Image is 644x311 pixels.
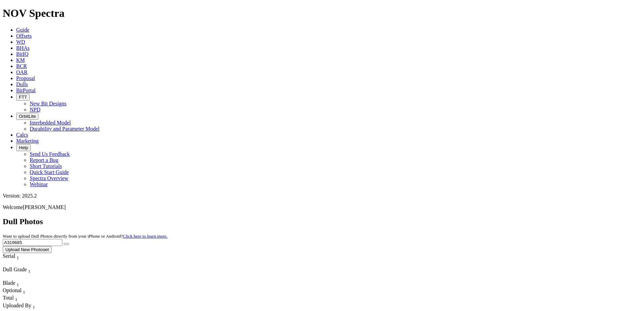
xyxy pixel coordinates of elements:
[3,303,31,308] span: Uploaded By
[30,169,69,175] a: Quick Start Guide
[3,295,26,302] div: Total Sort None
[3,253,31,261] div: Serial Sort None
[16,57,25,63] a: KM
[16,81,28,87] a: Dulls
[3,253,15,259] span: Serial
[16,75,35,81] a: Proposal
[33,303,35,308] span: Sort None
[15,297,18,302] sub: 1
[30,126,100,132] a: Durability and Parameter Model
[3,295,14,301] span: Total
[19,114,36,119] span: OrbitLite
[3,234,167,239] small: Want to upload Dull Photos directly from your iPhone or Android?
[16,113,38,120] button: OrbitLite
[33,305,35,310] sub: 1
[30,151,70,157] a: Send Us Feedback
[3,7,641,20] h1: NOV Spectra
[3,287,22,293] span: Optional
[3,204,641,210] p: Welcome
[3,267,50,274] div: Dull Grade Sort None
[30,175,68,181] a: Spectra Overview
[16,132,28,138] a: Calcs
[3,274,50,280] div: Column Menu
[16,45,30,51] a: BHAs
[17,282,19,287] sub: 1
[28,267,31,272] span: Sort None
[19,95,27,100] span: FTT
[17,280,19,286] span: Sort None
[3,287,26,295] div: Optional Sort None
[30,163,62,169] a: Short Tutorials
[16,63,27,69] a: BCR
[23,287,25,293] span: Sort None
[17,255,19,260] sub: 1
[16,69,28,75] a: OAR
[17,253,19,259] span: Sort None
[3,295,26,302] div: Sort None
[3,239,62,246] input: Search Serial Number
[16,94,30,101] button: FTT
[3,246,52,253] button: Upload New Photoset
[16,144,31,151] button: Help
[28,269,31,274] sub: 1
[30,157,58,163] a: Report a Bug
[19,145,28,150] span: Help
[3,253,31,267] div: Sort None
[16,88,36,93] a: BitPortal
[3,303,66,310] div: Uploaded By Sort None
[30,107,40,112] a: NPD
[3,280,15,286] span: Blade
[30,120,71,126] a: Interbedded Model
[15,295,18,301] span: Sort None
[30,101,66,106] a: New Bit Designs
[16,51,28,57] a: BitIQ
[123,234,168,239] a: Click here to learn more.
[16,39,25,45] a: WD
[23,204,66,210] span: [PERSON_NAME]
[16,33,32,39] a: Offsets
[30,181,48,187] a: Webinar
[3,280,26,287] div: Sort None
[3,267,50,280] div: Sort None
[3,287,26,295] div: Sort None
[3,217,641,226] h2: Dull Photos
[16,138,39,144] a: Marketing
[3,267,27,272] span: Dull Grade
[23,289,25,295] sub: 1
[3,280,26,287] div: Blade Sort None
[3,193,641,199] div: Version: 2025.2
[3,261,31,267] div: Column Menu
[16,27,29,33] a: Guide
